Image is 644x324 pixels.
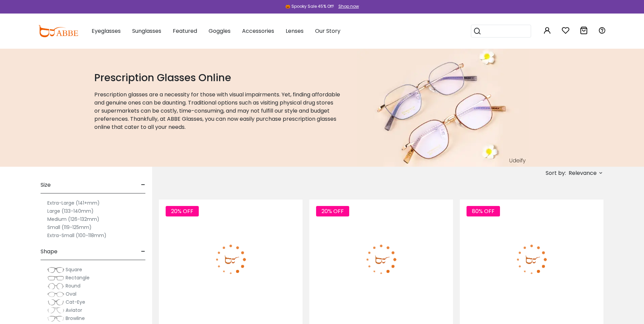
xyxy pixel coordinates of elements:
img: Oval.png [47,291,64,298]
span: 20% OFF [316,206,349,216]
span: Accessories [242,27,274,35]
span: Aviator [66,307,82,314]
span: Shape [41,244,57,260]
span: 80% OFF [467,206,500,216]
label: Medium (126-132mm) [47,215,99,223]
span: - [141,244,145,260]
img: Browline.png [47,315,64,322]
img: Square.png [47,267,64,273]
label: Extra-Small (100-118mm) [47,231,106,239]
img: Rectangle.png [47,275,64,281]
label: Small (119-125mm) [47,223,92,231]
span: - [141,177,145,193]
img: abbeglasses.com [38,25,78,37]
span: Round [66,282,80,289]
span: Cat-Eye [66,299,85,305]
span: Our Story [315,27,340,35]
span: Size [41,177,51,193]
img: Aviator.png [47,307,64,314]
span: 20% OFF [166,206,199,216]
img: Round.png [47,283,64,290]
h1: Prescription Glasses Online [94,72,340,84]
div: Shop now [338,3,359,9]
span: Lenses [286,27,304,35]
span: Square [66,266,82,273]
img: Black Nora - Acetate ,Universal Bridge Fit [309,200,453,319]
span: Featured [173,27,197,35]
p: Prescription glasses are a necessity for those with visual impairments. Yet, finding affordable a... [94,91,340,131]
img: prescription glasses online [357,48,529,167]
img: Blue Hannah - Acetate ,Universal Bridge Fit [460,200,603,319]
label: Extra-Large (141+mm) [47,199,100,207]
span: Rectangle [66,274,90,281]
span: Eyeglasses [92,27,121,35]
label: Large (133-140mm) [47,207,94,215]
img: Cat-Eye.png [47,299,64,306]
a: Shop now [335,3,359,9]
span: Browline [66,315,85,322]
div: 🎃 Spooky Sale 45% Off! [285,3,334,9]
img: Blue Machovec - Acetate ,Universal Bridge Fit [159,200,303,319]
span: Oval [66,291,76,297]
span: Sort by: [546,169,566,177]
span: Goggles [209,27,231,35]
span: Sunglasses [132,27,161,35]
span: Relevance [569,167,597,179]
